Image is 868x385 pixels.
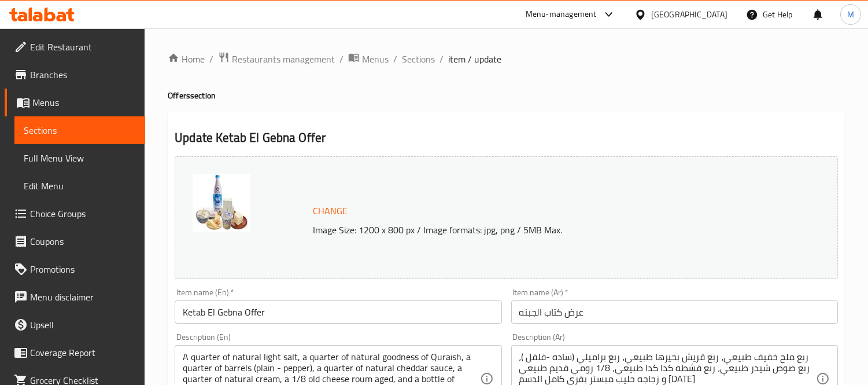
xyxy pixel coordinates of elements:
span: M [847,8,854,21]
p: Image Size: 1200 x 800 px / Image formats: jpg, png / 5MB Max. [308,223,779,237]
h4: Offers section [168,90,845,101]
span: Full Menu View [24,151,136,165]
li: / [209,52,213,66]
input: Enter name En [175,300,501,324]
h2: Update Ketab El Gebna Offer [175,129,838,146]
span: Upsell [30,318,136,332]
button: Change [308,199,352,223]
span: Menu disclaimer [30,290,136,304]
a: Coupons [5,228,145,255]
a: Home [168,52,205,66]
a: Edit Restaurant [5,33,145,61]
li: / [439,52,444,66]
span: Edit Menu [24,179,136,193]
a: Edit Menu [14,172,145,200]
img: %D8%B9%D8%B1%D8%B6_%D9%83%D8%AA%D8%A7%D8%A8_%D8%A7%D9%84%D8%AC%D8%A8%D9%86%D9%8763893872314367598... [193,174,250,232]
a: Menu disclaimer [5,283,145,311]
span: Coupons [30,234,136,248]
span: Menus [362,52,389,66]
a: Coverage Report [5,339,145,366]
a: Choice Groups [5,200,145,228]
span: item / update [448,52,501,66]
a: Restaurants management [218,52,335,67]
div: Menu-management [526,8,597,21]
a: Upsell [5,311,145,339]
li: / [393,52,397,66]
nav: breadcrumb [168,52,845,67]
span: Sections [24,123,136,137]
a: Full Menu View [14,144,145,172]
input: Enter name Ar [511,300,838,324]
span: Restaurants management [232,52,335,66]
a: Branches [5,61,145,89]
a: Menus [348,52,389,67]
span: Edit Restaurant [30,40,136,54]
li: / [339,52,343,66]
a: Sections [402,52,435,66]
a: Promotions [5,255,145,283]
span: Promotions [30,262,136,276]
a: Menus [5,89,145,116]
span: Change [313,203,348,219]
div: [GEOGRAPHIC_DATA] [651,8,727,21]
span: Choice Groups [30,207,136,221]
span: Coverage Report [30,346,136,360]
a: Sections [14,116,145,144]
span: Menus [32,96,136,109]
span: Branches [30,68,136,82]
